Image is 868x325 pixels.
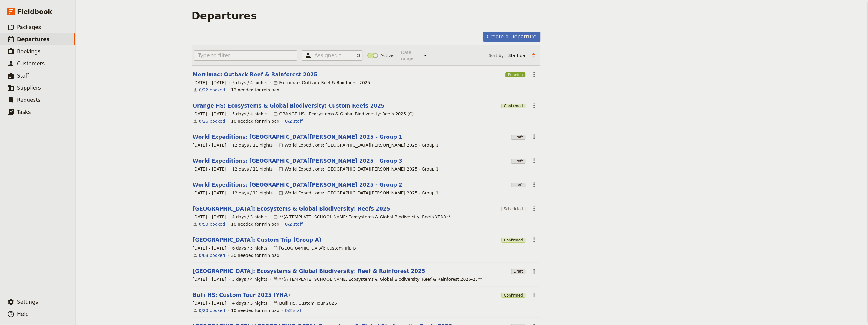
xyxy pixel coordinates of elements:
div: Bulli HS: Custom Tour 2025 [273,300,337,306]
span: Confirmed [501,293,525,298]
span: Packages [17,24,41,30]
a: Merrimac: Outback Reef & Rainforest 2025 [193,71,318,78]
div: Merrimac: Outback Reef & Rainforest 2025 [273,80,370,86]
a: [GEOGRAPHIC_DATA]: Ecosystems & Global Biodiversity: Reef & Rainforest 2025 [193,267,425,275]
input: Type to filter [194,50,297,61]
span: 12 days / 11 nights [232,190,273,196]
a: [GEOGRAPHIC_DATA]: Ecosystems & Global Biodiversity: Reefs 2025 [193,205,390,212]
span: Scheduled [501,207,525,211]
span: Requests [17,97,41,103]
span: Draft [511,269,525,274]
a: 0/2 staff [285,118,302,124]
span: [DATE] – [DATE] [193,300,226,306]
span: 4 days / 3 nights [232,214,267,220]
span: 5 days / 4 nights [232,111,267,117]
div: 10 needed for min pax [231,307,279,313]
button: Actions [529,290,539,300]
span: 5 days / 4 nights [232,276,267,282]
span: [DATE] – [DATE] [193,142,226,148]
button: Actions [529,101,539,111]
button: Actions [529,266,539,276]
select: Sort by: [506,51,529,60]
span: Fieldbook [17,7,52,16]
div: ORANGE HS - Ecosystems & Global Biodiversity: Reefs 2025 (C) [273,111,414,117]
div: World Expeditions: [GEOGRAPHIC_DATA][PERSON_NAME] 2025 - Group 1 [279,142,439,148]
span: Settings [17,299,38,305]
div: 12 needed for min pax [231,87,279,93]
a: Orange HS: Ecosystems & Global Biodiversity: Custom Reefs 2025 [193,102,384,109]
span: Draft [511,159,525,164]
span: Draft [511,183,525,187]
span: Departures [17,36,50,42]
a: View the bookings for this departure [199,307,225,313]
span: Sort by: [488,52,505,58]
span: 6 days / 5 nights [232,245,267,251]
div: World Expeditions: [GEOGRAPHIC_DATA][PERSON_NAME] 2025 - Group 1 [279,190,439,196]
h1: Departures [192,10,257,22]
a: [GEOGRAPHIC_DATA]: Custom Trip (Group A) [193,236,322,244]
button: Actions [529,156,539,166]
span: Suppliers [17,85,41,91]
span: Staff [17,73,29,79]
span: Draft [511,135,525,140]
div: 10 needed for min pax [231,118,279,124]
span: 12 days / 11 nights [232,142,273,148]
div: **(A TEMPLATE) SCHOOL NAME: Ecosystems & Global Biodiversity: Reef & Rainforest 2026-27** [273,276,482,282]
span: [DATE] – [DATE] [193,166,226,172]
a: 0/2 staff [285,307,302,313]
span: Bookings [17,48,40,55]
span: Active [380,52,393,58]
span: Running [505,72,525,77]
a: View the bookings for this departure [199,252,225,258]
button: Actions [529,204,539,214]
a: Bulli HS: Custom Tour 2025 (YHA) [193,291,290,299]
a: View the bookings for this departure [199,87,225,93]
a: View the bookings for this departure [199,221,225,227]
a: View the bookings for this departure [199,118,225,124]
span: Confirmed [501,238,525,243]
a: World Expeditions: [GEOGRAPHIC_DATA][PERSON_NAME] 2025 - Group 1 [193,133,402,141]
button: Actions [529,132,539,142]
button: Change sort direction [529,51,538,60]
a: World Expeditions: [GEOGRAPHIC_DATA][PERSON_NAME] 2025 - Group 2 [193,181,402,188]
a: 0/2 staff [285,221,302,227]
span: 5 days / 4 nights [232,80,267,86]
div: 10 needed for min pax [231,221,279,227]
input: Assigned to [314,52,342,59]
div: 30 needed for min pax [231,252,279,258]
span: Confirmed [501,104,525,108]
span: [DATE] – [DATE] [193,111,226,117]
span: Help [17,311,29,317]
button: Actions [529,69,539,80]
span: [DATE] – [DATE] [193,190,226,196]
button: Actions [529,235,539,245]
span: [DATE] – [DATE] [193,276,226,282]
span: 12 days / 11 nights [232,166,273,172]
span: 4 days / 3 nights [232,300,267,306]
button: Actions [529,180,539,190]
span: [DATE] – [DATE] [193,245,226,251]
div: **(A TEMPLATE) SCHOOL NAME: Ecosystems & Global Biodiversity: Reefs YEAR** [273,214,450,220]
span: [DATE] – [DATE] [193,80,226,86]
a: Create a Departure [483,32,540,42]
span: Tasks [17,109,31,115]
span: Customers [17,61,45,67]
a: World Expeditions: [GEOGRAPHIC_DATA][PERSON_NAME] 2025 - Group 3 [193,157,402,164]
span: [DATE] – [DATE] [193,214,226,220]
div: World Expeditions: [GEOGRAPHIC_DATA][PERSON_NAME] 2025 - Group 1 [279,166,439,172]
div: [GEOGRAPHIC_DATA]: Custom Trip B [273,245,356,251]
